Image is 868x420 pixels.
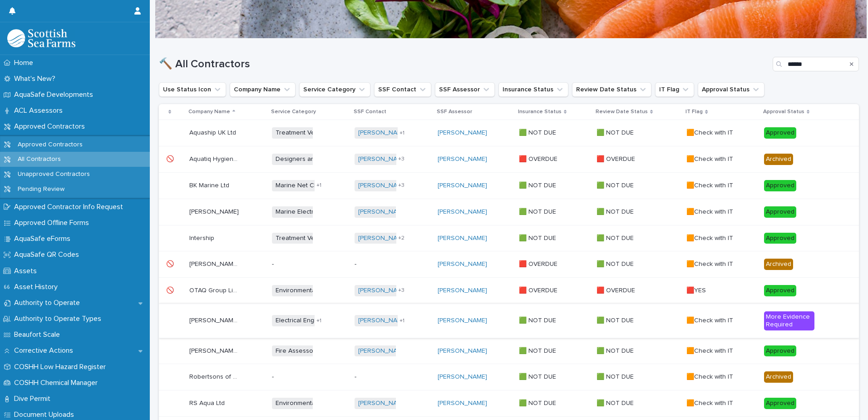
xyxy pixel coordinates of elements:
[159,82,226,97] button: Use Status Icon
[159,58,769,71] h1: 🔨 All Contractors
[10,267,44,275] p: Assets
[519,398,558,407] p: 🟩 NOT DUE
[10,410,81,419] p: Document Uploads
[272,398,321,409] span: Environmental
[398,288,404,293] span: + 3
[189,206,241,216] p: [PERSON_NAME]
[686,345,735,355] p: 🟧Check with IT
[597,206,636,216] p: 🟩 NOT DUE
[597,345,636,355] p: 🟩 NOT DUE
[358,129,408,137] a: [PERSON_NAME]
[519,315,558,325] p: 🟩 NOT DUE
[10,155,68,163] p: All Contractors
[188,107,230,117] p: Company Name
[10,250,86,259] p: AquaSafe QR Codes
[398,156,404,162] span: + 3
[10,141,90,149] p: Approved Contractors
[272,345,319,357] span: Fire Assessor
[438,260,487,268] a: [PERSON_NAME]
[159,172,859,199] tr: BK Marine LtdBK Marine Ltd Marine Net Cleaning+1[PERSON_NAME] +3[PERSON_NAME] 🟩 NOT DUE🟩 NOT DUE ...
[686,371,735,381] p: 🟧Check with IT
[10,90,100,99] p: AquaSafe Developments
[764,233,796,244] div: Approved
[764,206,796,218] div: Approved
[764,180,796,191] div: Approved
[596,107,648,117] p: Review Date Status
[519,371,558,381] p: 🟩 NOT DUE
[764,311,814,330] div: More Evidence Required
[358,235,408,242] a: [PERSON_NAME]
[597,371,636,381] p: 🟩 NOT DUE
[159,146,859,173] tr: 🚫🚫 Aquatiq Hygiene SystemsAquatiq Hygiene Systems Designers and Installers (Processing[PERSON_NAM...
[10,330,67,339] p: Beaufort Scale
[764,285,796,296] div: Approved
[398,183,404,188] span: + 3
[498,82,568,97] button: Insurance Status
[519,180,558,190] p: 🟩 NOT DUE
[358,347,408,355] a: [PERSON_NAME]
[519,345,558,355] p: 🟩 NOT DUE
[272,233,330,244] span: Treatment Vessel
[10,363,113,371] p: COSHH Low Hazard Register
[374,82,431,97] button: SSF Contact
[272,180,339,191] span: Marine Net Cleaning
[159,338,859,364] tr: [PERSON_NAME] Fire & Safety Ltd[PERSON_NAME] Fire & Safety Ltd Fire Assessor[PERSON_NAME] [PERSON...
[438,235,487,242] a: [PERSON_NAME]
[10,283,65,291] p: Asset History
[159,278,859,304] tr: 🚫🚫 OTAQ Group LimitedOTAQ Group Limited Environmental[PERSON_NAME] +3[PERSON_NAME] 🟥 OVERDUE🟥 OVE...
[398,235,404,241] span: + 2
[166,259,176,268] p: 🚫
[10,59,40,67] p: Home
[597,259,636,268] p: 🟩 NOT DUE
[686,154,735,163] p: 🟧Check with IT
[686,315,735,325] p: 🟧Check with IT
[519,233,558,242] p: 🟩 NOT DUE
[686,127,735,137] p: 🟧Check with IT
[354,107,386,117] p: SSF Contact
[655,82,694,97] button: IT Flag
[189,285,242,295] p: OTAQ Group Limited
[597,315,636,325] p: 🟩 NOT DUE
[358,182,408,190] a: [PERSON_NAME]
[358,208,408,216] a: [PERSON_NAME]
[10,203,130,211] p: Approved Contractor Info Request
[399,318,404,324] span: + 1
[764,398,796,409] div: Approved
[764,345,796,357] div: Approved
[271,107,316,117] p: Service Category
[10,170,97,178] p: Unapproved Contractors
[10,315,108,323] p: Authority to Operate Types
[519,259,559,268] p: 🟥 OVERDUE
[686,233,735,242] p: 🟧Check with IT
[230,82,296,97] button: Company Name
[358,155,408,163] a: [PERSON_NAME]
[10,235,78,243] p: AquaSafe eForms
[686,285,708,295] p: 🟥YES
[358,317,408,325] a: [PERSON_NAME]
[597,398,636,407] p: 🟩 NOT DUE
[763,107,804,117] p: Approval Status
[10,185,72,193] p: Pending Review
[686,107,703,117] p: IT Flag
[189,315,242,325] p: Robertson and Peterson Ltd
[438,129,487,137] a: [PERSON_NAME]
[686,206,735,216] p: 🟧Check with IT
[272,315,336,326] span: Electrical Engineers
[519,285,559,295] p: 🟥 OVERDUE
[166,154,176,163] p: 🚫
[299,82,370,97] button: Service Category
[159,251,859,278] tr: 🚫🚫 [PERSON_NAME] Joiners[PERSON_NAME] Joiners --[PERSON_NAME] 🟥 OVERDUE🟥 OVERDUE 🟩 NOT DUE🟩 NOT D...
[159,364,859,390] tr: Robertsons of Tain LtdRobertsons of Tain Ltd --[PERSON_NAME] 🟩 NOT DUE🟩 NOT DUE 🟩 NOT DUE🟩 NOT DU...
[272,373,322,381] p: -
[189,233,216,242] p: Intership
[10,346,80,355] p: Corrective Actions
[159,304,859,338] tr: [PERSON_NAME] and [PERSON_NAME] Ltd[PERSON_NAME] and [PERSON_NAME] Ltd Electrical Engineers+1[PER...
[438,317,487,325] a: [PERSON_NAME]
[399,130,404,136] span: + 1
[10,379,105,387] p: COSHH Chemical Manager
[355,260,405,268] p: -
[519,154,559,163] p: 🟥 OVERDUE
[435,82,495,97] button: SSF Assessor
[438,182,487,190] a: [PERSON_NAME]
[10,395,58,403] p: Dive Permit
